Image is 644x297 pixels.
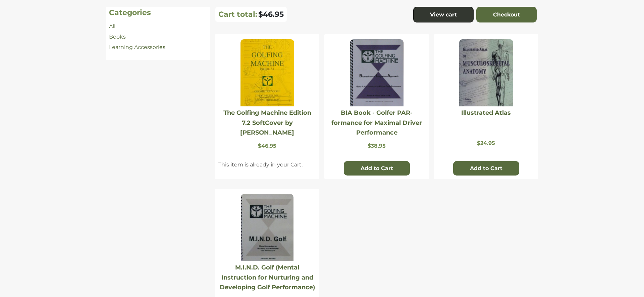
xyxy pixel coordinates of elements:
a: BIA Book - Golfer PAR-formance for Maximal Driver Performance [331,109,422,136]
p: $24.95 [437,140,535,146]
button: Add to Cart [344,161,410,176]
a: Learning Accessories [109,44,165,50]
img: The Golfing Machine Edition 7.2 SoftCover by Homer Kelley [240,39,294,106]
p: Cart total: [218,10,257,19]
button: Add to Cart [453,161,519,176]
img: BIA Book - Golfer PAR-formance for Maximal Driver Performance [350,39,404,106]
a: View cart [413,7,474,23]
img: Website-photo-MIND.jpg [241,194,293,261]
p: $46.95 [218,143,316,149]
p: $38.95 [328,143,425,149]
a: The Golfing Machine Edition 7.2 SoftCover by [PERSON_NAME] [223,109,311,136]
a: Checkout [476,7,537,23]
span: $46.95 [258,10,284,19]
h4: Categories [109,8,207,17]
img: Illustrated Atlas [459,39,513,106]
a: M.I.N.D. Golf (Mental Instruction for Nurturing and Developing Golf Performance) [220,264,315,291]
p: This item is already in your Cart. [218,161,316,169]
a: All [109,23,115,30]
a: Illustrated Atlas [461,109,511,116]
a: Books [109,34,126,40]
